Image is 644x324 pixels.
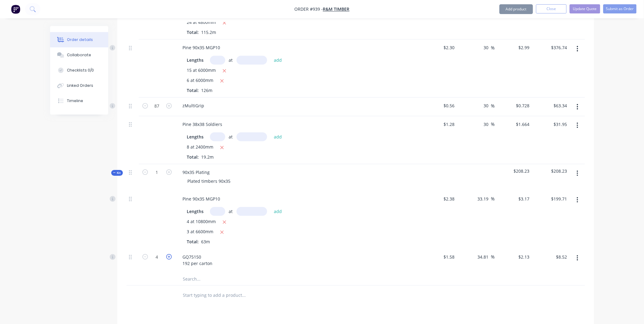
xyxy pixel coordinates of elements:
span: 6 at 6000mm [187,77,214,85]
span: 8 at 2400mm [187,144,214,151]
span: at [229,208,233,215]
button: Add product [499,4,533,14]
button: Close [536,4,567,13]
div: Linked Orders [67,83,93,88]
span: Order #939 - [295,6,323,12]
input: Start typing to add a product... [183,289,305,301]
span: $208.23 [535,168,567,174]
span: 19.2m [199,154,216,160]
div: Pine 38x38 Soldiers [178,120,227,129]
span: % [491,44,495,51]
span: Total: [187,29,199,35]
button: Checklists 0/0 [50,63,108,78]
div: 90x35 Plating [178,168,215,177]
div: Checklists 0/0 [67,68,94,73]
span: Lengths [187,57,204,63]
span: Lengths [187,134,204,140]
span: 126m [199,87,215,93]
div: Plated timbers 90x35 [183,177,236,186]
span: Kit [113,171,121,175]
span: 115.2m [199,29,219,35]
span: % [491,102,495,109]
input: Search... [183,273,305,285]
span: Lengths [187,208,204,215]
span: 4 at 10800mm [187,218,216,226]
button: Timeline [50,93,108,109]
div: Timeline [67,98,83,104]
div: Kit [111,170,123,176]
span: % [491,121,495,128]
button: Submit as Order [603,4,637,13]
div: Pine 90x35 MGP10 [178,194,225,203]
button: add [271,207,285,215]
span: 24 at 4800mm [187,19,216,27]
span: $208.23 [497,168,530,174]
span: % [491,253,495,260]
a: R&M Timber [323,6,350,12]
span: at [229,134,233,140]
img: Factory [11,5,20,14]
div: Collaborate [67,52,91,58]
div: Order details [67,37,93,42]
span: % [491,195,495,202]
button: add [271,133,285,141]
button: Collaborate [50,47,108,63]
span: at [229,57,233,63]
button: Linked Orders [50,78,108,93]
span: Total: [187,87,199,93]
div: Pine 90x35 MGP10 [178,43,225,52]
button: add [271,56,285,64]
span: Total: [187,239,199,245]
span: 3 at 6600mm [187,228,214,236]
div: zMultiGrip [178,101,209,110]
button: Order details [50,32,108,47]
span: 15 at 6000mm [187,67,216,75]
div: GQ75150 192 per carton [178,252,218,268]
span: 63m [199,239,213,245]
button: Update Quote [570,4,600,13]
span: Total: [187,154,199,160]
